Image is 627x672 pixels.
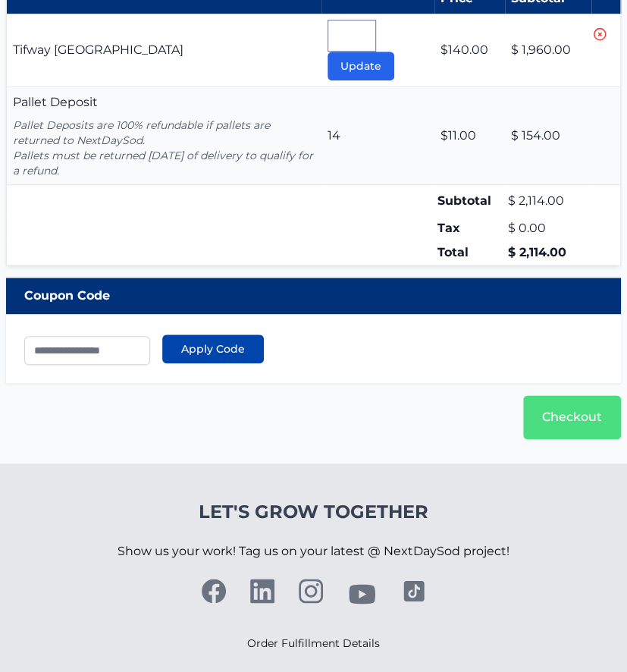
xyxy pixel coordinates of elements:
[247,636,380,649] a: Order Fulfillment Details
[434,14,505,87] td: $140.00
[505,216,591,240] td: $ 0.00
[6,278,621,314] div: Coupon Code
[118,500,509,524] h4: Let's Grow Together
[505,87,591,185] td: $ 154.00
[13,118,315,178] p: Pallet Deposits are 100% refundable if pallets are returned to NextDaySod. Pallets must be return...
[434,185,505,217] td: Subtotal
[7,14,322,87] td: Tifway [GEOGRAPHIC_DATA]
[181,341,245,356] span: Apply Code
[328,52,394,80] button: Update
[162,334,264,363] button: Apply Code
[434,216,505,240] td: Tax
[118,524,509,579] p: Show us your work! Tag us on your latest @ NextDaySod project!
[434,240,505,265] td: Total
[523,395,621,439] a: Checkout
[7,87,322,185] td: Pallet Deposit
[505,14,591,87] td: $ 1,960.00
[505,185,591,217] td: $ 2,114.00
[505,240,591,265] td: $ 2,114.00
[434,87,505,185] td: $11.00
[321,87,434,185] td: 14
